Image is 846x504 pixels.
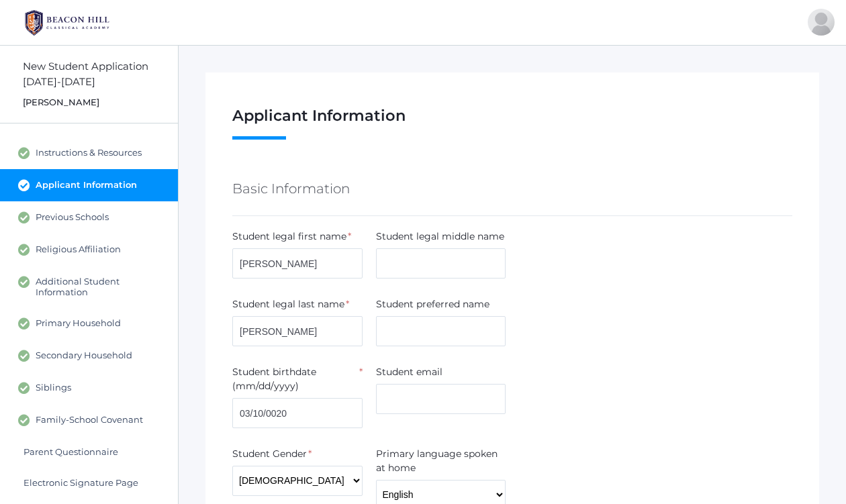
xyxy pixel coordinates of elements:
label: Student Gender [232,447,307,461]
span: Family-School Covenant [36,414,143,426]
label: Student preferred name [376,297,489,311]
label: Student legal middle name [376,230,504,244]
span: Primary Household [36,317,121,330]
span: Parent Questionnaire [23,446,118,457]
span: Additional Student Information [36,276,164,297]
label: Student email [376,365,442,379]
span: Applicant Information [36,179,137,191]
h1: Applicant Information [232,107,792,140]
label: Primary language spoken at home [376,447,505,475]
label: Student legal last name [232,297,344,311]
span: Instructions & Resources [36,147,142,159]
div: [DATE]-[DATE] [23,74,178,90]
div: New Student Application [23,59,178,74]
span: Electronic Signature Page [23,477,138,488]
input: mm/dd/yyyy [232,398,363,428]
span: Previous Schools [36,211,109,223]
span: Siblings [36,382,71,394]
span: Religious Affiliation [36,244,121,256]
label: Student birthdate (mm/dd/yyyy) [232,365,358,393]
div: Heather Bernardi [808,9,835,36]
div: [PERSON_NAME] [23,96,178,109]
img: 1_BHCALogos-05.png [17,6,117,40]
h5: Basic Information [232,177,350,200]
span: Secondary Household [36,350,132,362]
label: Student legal first name [232,230,346,244]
